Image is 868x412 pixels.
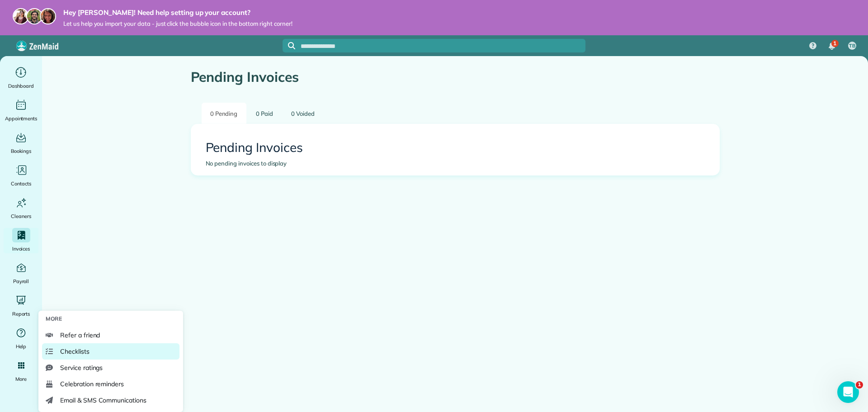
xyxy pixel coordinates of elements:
[4,326,38,351] a: Help
[46,314,62,323] span: More
[822,36,841,56] div: 1 unread notifications
[63,8,292,17] strong: Hey [PERSON_NAME]! Need help setting up your account?
[11,179,31,188] span: Contacts
[42,376,179,392] a: Celebration reminders
[283,42,295,49] button: Focus search
[12,309,30,318] span: Reports
[283,103,323,124] a: 0 Voided
[206,159,705,168] div: No pending invoices to display
[26,8,42,24] img: jorge-587dff0eeaa6aab1f244e6dc62b8924c3b6ad411094392a53c71c6c4a576187d.jpg
[247,103,282,124] a: 0 Paid
[42,392,179,408] a: Email & SMS Communications
[63,20,292,28] span: Let us help you import your data - just click the bubble icon in the bottom right corner!
[4,228,38,253] a: Invoices
[13,8,29,24] img: maria-72a9807cf96188c08ef61303f053569d2e2a8a1cde33d635c8a3ac13582a053d.jpg
[4,195,38,221] a: Cleaners
[60,347,90,356] span: Checklists
[837,381,859,403] iframe: Intercom live chat
[4,65,38,90] a: Dashboard
[5,114,38,123] span: Appointments
[16,342,27,351] span: Help
[15,374,27,384] span: More
[833,40,836,47] span: 1
[60,331,100,340] span: Refer a friend
[4,260,38,286] a: Payroll
[4,293,38,318] a: Reports
[8,81,34,90] span: Dashboard
[4,163,38,188] a: Contacts
[12,244,30,253] span: Invoices
[849,43,855,50] span: TB
[60,396,146,405] span: Email & SMS Communications
[4,130,38,156] a: Bookings
[288,42,295,49] svg: Focus search
[42,327,179,343] a: Refer a friend
[60,379,124,388] span: Celebration reminders
[202,103,246,124] a: 0 Pending
[191,70,720,85] h1: Pending Invoices
[4,98,38,123] a: Appointments
[13,277,29,286] span: Payroll
[856,381,863,388] span: 1
[60,363,103,372] span: Service ratings
[11,147,32,156] span: Bookings
[206,141,705,155] h2: Pending Invoices
[42,343,179,360] a: Checklists
[802,35,868,56] nav: Main
[11,212,31,221] span: Cleaners
[42,360,179,376] a: Service ratings
[40,8,56,24] img: michelle-19f622bdf1676172e81f8f8fba1fb50e276960ebfe0243fe18214015130c80e4.jpg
